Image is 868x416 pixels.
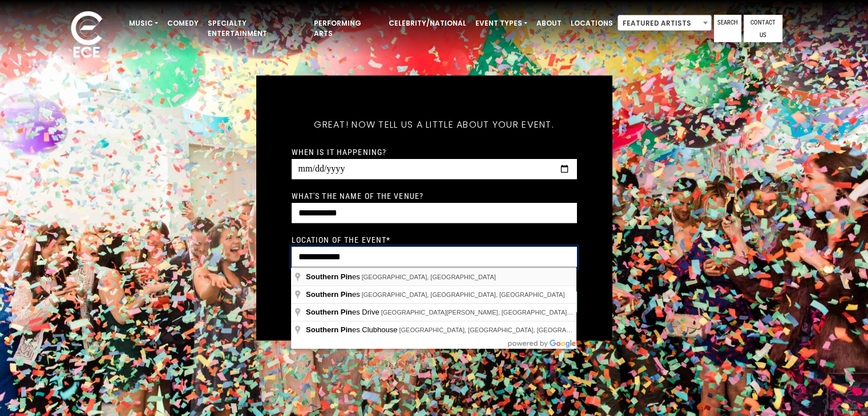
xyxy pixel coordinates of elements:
[58,8,115,63] img: ece_new_logo_whitev2-1.png
[381,309,636,316] span: [GEOGRAPHIC_DATA][PERSON_NAME], [GEOGRAPHIC_DATA], [GEOGRAPHIC_DATA]
[362,291,565,298] span: [GEOGRAPHIC_DATA], [GEOGRAPHIC_DATA], [GEOGRAPHIC_DATA]
[292,147,387,157] label: When is it happening?
[306,272,352,281] span: Southern Pin
[714,15,741,42] a: Search
[399,327,602,333] span: [GEOGRAPHIC_DATA], [GEOGRAPHIC_DATA], [GEOGRAPHIC_DATA]
[306,290,362,299] span: es
[306,308,352,316] span: Southern Pin
[306,272,362,281] span: es
[292,235,391,245] label: Location of the event
[203,14,309,43] a: Specialty Entertainment
[362,274,496,280] span: [GEOGRAPHIC_DATA], [GEOGRAPHIC_DATA]
[306,308,381,316] span: es Drive
[471,14,532,33] a: Event Types
[292,191,423,201] label: What's the name of the venue?
[744,15,782,42] a: Contact Us
[384,14,471,33] a: Celebrity/National
[306,290,352,299] span: Southern Pin
[532,14,566,33] a: About
[566,14,617,33] a: Locations
[292,104,577,145] h5: Great! Now tell us a little about your event.
[306,325,352,334] span: Southern Pin
[309,14,384,43] a: Performing Arts
[306,325,399,334] span: es Clubhouse
[163,14,203,33] a: Comedy
[124,14,163,33] a: Music
[617,15,712,31] span: Featured Artists
[618,15,711,31] span: Featured Artists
